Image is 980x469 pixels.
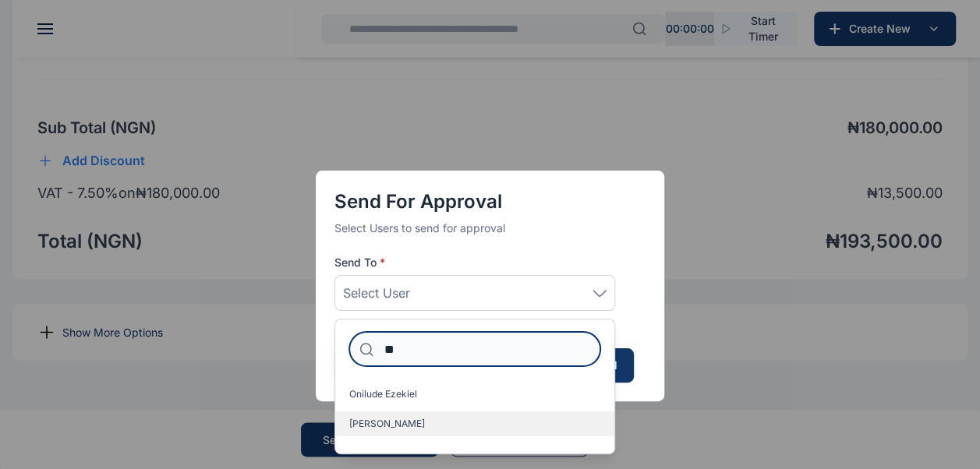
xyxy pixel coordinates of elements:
span: Select User [343,284,410,302]
span: [PERSON_NAME] [349,418,425,430]
span: Onilude Ezekiel [349,388,417,400]
span: Send To [334,255,385,270]
h4: Send for Approval [334,189,646,214]
p: Select Users to send for approval [334,220,646,236]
